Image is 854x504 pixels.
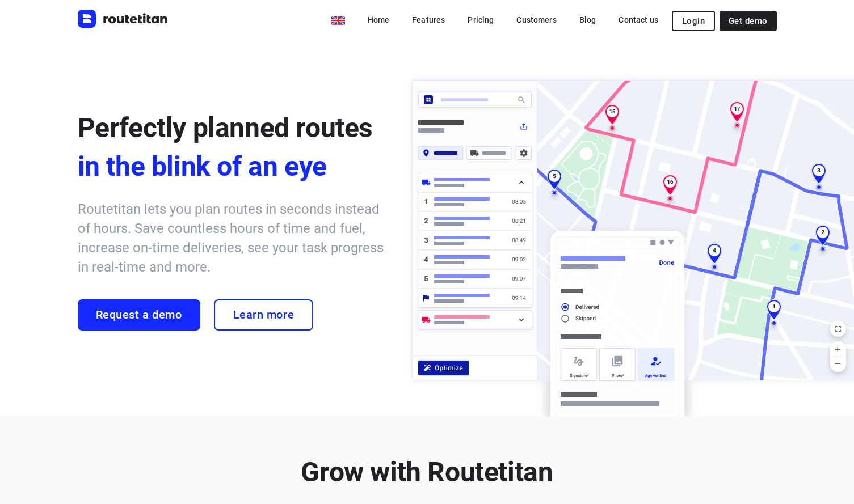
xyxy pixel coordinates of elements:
[78,147,390,186] span: in the blink of an eye
[359,10,399,30] a: Home
[570,10,605,30] a: Blog
[301,456,553,488] b: Grow with Routetitan
[403,10,454,30] a: Features
[78,112,373,144] span: Perfectly planned routes
[609,10,667,30] a: Contact us
[682,16,705,26] span: Login
[214,299,314,331] a: Learn more
[458,10,503,30] a: Pricing
[233,308,295,321] span: Learn more
[507,10,565,30] a: Customers
[78,200,390,277] h6: Routetitan lets you plan routes in seconds instead of hours. Save countless hours of time and fue...
[78,10,169,31] a: Routetitan
[720,11,776,31] a: Get demo
[78,10,169,28] img: Routetitan logo
[96,308,182,321] span: Request a demo
[729,16,767,26] span: Get demo
[78,299,200,331] a: Request a demo
[672,11,715,31] button: Login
